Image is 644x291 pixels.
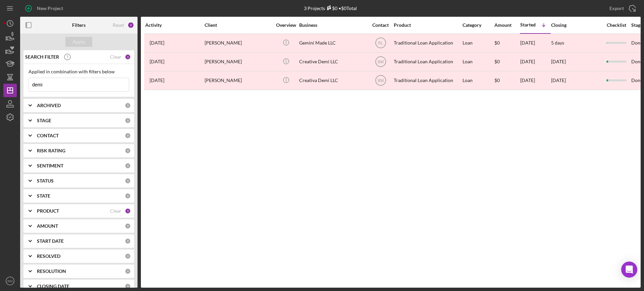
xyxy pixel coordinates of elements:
[602,22,631,28] div: Checklist
[609,2,624,15] div: Export
[125,54,131,60] div: 1
[20,2,70,15] button: New Project
[299,34,366,52] div: Gemini Made LLC
[37,193,50,199] b: STATE
[520,72,550,89] div: [DATE]
[463,72,494,89] div: Loan
[37,238,64,244] b: START DATE
[494,72,520,89] div: $0
[72,22,86,28] b: Filters
[325,5,337,11] div: $0
[37,2,63,15] div: New Project
[378,78,384,83] text: BM
[551,22,601,28] div: Closing
[125,208,131,214] div: 1
[394,53,461,71] div: Traditional Loan Application
[145,22,204,28] div: Activity
[113,22,124,28] div: Reset
[37,133,59,138] b: CONTACT
[110,54,121,60] div: Clear
[603,2,641,15] button: Export
[621,262,637,278] div: Open Intercom Messenger
[520,53,550,71] div: [DATE]
[125,253,131,259] div: 0
[110,208,121,214] div: Clear
[125,133,131,139] div: 0
[205,22,272,28] div: Client
[150,40,164,46] time: 2025-08-06 13:57
[37,163,63,168] b: SENTIMENT
[394,72,461,89] div: Traditional Loan Application
[520,34,550,52] div: [DATE]
[29,69,129,74] div: Applied in combination with filters below
[378,41,383,46] text: RL
[551,59,566,64] time: [DATE]
[37,118,51,123] b: STAGE
[65,37,92,47] button: Apply
[205,53,272,71] div: [PERSON_NAME]
[37,269,66,274] b: RESOLUTION
[378,60,384,64] text: BM
[304,5,357,11] div: 3 Projects • $0 Total
[37,208,59,214] b: PRODUCT
[463,22,494,28] div: Category
[125,163,131,169] div: 0
[494,22,520,28] div: Amount
[494,34,520,52] div: $0
[463,53,494,71] div: Loan
[150,59,164,64] time: 2024-12-18 22:28
[205,34,272,52] div: [PERSON_NAME]
[394,34,461,52] div: Traditional Loan Application
[37,253,60,259] b: RESOLVED
[299,53,366,71] div: Creative Demi LLC
[37,284,69,289] b: CLOSING DATE
[125,148,131,154] div: 0
[37,178,54,184] b: STATUS
[520,22,536,27] div: Started
[125,118,131,124] div: 0
[125,238,131,244] div: 0
[125,102,131,108] div: 0
[37,148,65,153] b: RISK RATING
[37,223,58,229] b: AMOUNT
[299,22,366,28] div: Business
[3,274,17,288] button: RM
[125,223,131,229] div: 0
[8,279,13,283] text: RM
[150,78,164,83] time: 2024-08-22 19:16
[125,283,131,289] div: 0
[551,40,564,46] time: 5 days
[299,72,366,89] div: Creativa Demi LLC
[463,34,494,52] div: Loan
[125,193,131,199] div: 0
[205,72,272,89] div: [PERSON_NAME]
[125,268,131,274] div: 0
[273,22,299,28] div: Overview
[551,77,566,83] time: [DATE]
[394,22,461,28] div: Product
[125,178,131,184] div: 0
[37,103,61,108] b: ARCHIVED
[73,37,85,47] div: Apply
[127,22,134,28] div: 2
[25,54,59,60] b: SEARCH FILTER
[368,22,393,28] div: Contact
[494,53,520,71] div: $0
